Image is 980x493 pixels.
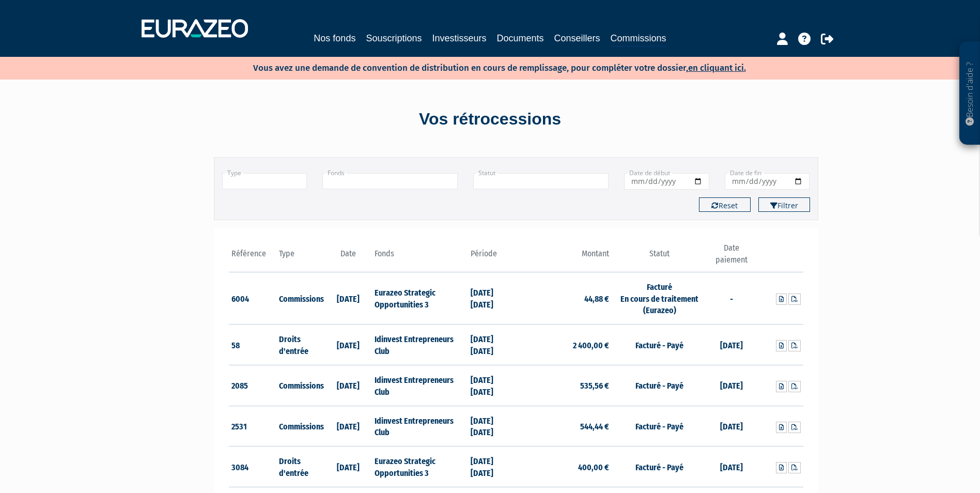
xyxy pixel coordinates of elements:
[516,325,612,365] td: 2 400,00 €
[276,406,324,446] td: Commissions
[276,446,324,487] td: Droits d'entrée
[699,197,751,212] button: Reset
[707,365,755,406] td: [DATE]
[324,406,372,446] td: [DATE]
[314,31,355,45] a: Nos fonds
[372,272,468,325] td: Eurazeo Strategic Opportunities 3
[612,272,707,325] td: Facturé En cours de traitement (Eurazeo)
[372,365,468,406] td: Idinvest Entrepreneurs Club
[372,242,468,272] th: Fonds
[612,242,707,272] th: Statut
[468,242,516,272] th: Période
[276,365,324,406] td: Commissions
[142,19,248,38] img: 1732889491-logotype_eurazeo_blanc_rvb.png
[432,31,486,45] a: Investisseurs
[707,242,755,272] th: Date paiement
[196,107,785,131] div: Vos rétrocessions
[324,242,372,272] th: Date
[372,325,468,365] td: Idinvest Entrepreneurs Club
[612,365,707,406] td: Facturé - Payé
[612,406,707,446] td: Facturé - Payé
[516,365,612,406] td: 535,56 €
[707,272,755,325] td: -
[497,31,544,45] a: Documents
[554,31,600,45] a: Conseillers
[229,272,277,325] td: 6004
[229,406,277,446] td: 2531
[516,272,612,325] td: 44,88 €
[276,325,324,365] td: Droits d'entrée
[324,446,372,487] td: [DATE]
[688,63,746,73] a: en cliquant ici.
[516,446,612,487] td: 400,00 €
[324,272,372,325] td: [DATE]
[324,325,372,365] td: [DATE]
[964,47,976,140] p: Besoin d'aide ?
[707,406,755,446] td: [DATE]
[372,406,468,446] td: Idinvest Entrepreneurs Club
[516,406,612,446] td: 544,44 €
[468,325,516,365] td: [DATE] [DATE]
[229,365,277,406] td: 2085
[223,59,746,74] p: Vous avez une demande de convention de distribution en cours de remplissage, pour compléter votre...
[516,242,612,272] th: Montant
[324,365,372,406] td: [DATE]
[366,31,422,45] a: Souscriptions
[468,406,516,446] td: [DATE] [DATE]
[229,446,277,487] td: 3084
[707,325,755,365] td: [DATE]
[612,325,707,365] td: Facturé - Payé
[229,242,277,272] th: Référence
[707,446,755,487] td: [DATE]
[276,242,324,272] th: Type
[276,272,324,325] td: Commissions
[611,31,666,47] a: Commissions
[612,446,707,487] td: Facturé - Payé
[468,446,516,487] td: [DATE] [DATE]
[468,365,516,406] td: [DATE] [DATE]
[229,325,277,365] td: 58
[758,197,810,212] button: Filtrer
[372,446,468,487] td: Eurazeo Strategic Opportunities 3
[468,272,516,325] td: [DATE] [DATE]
